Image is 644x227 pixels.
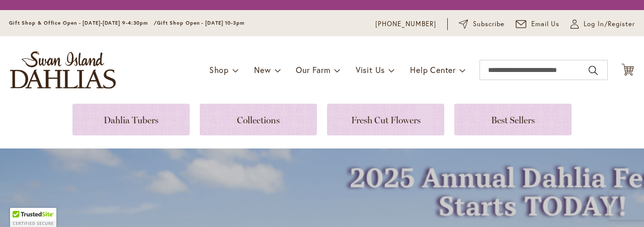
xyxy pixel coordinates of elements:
span: Subscribe [473,19,505,29]
span: Help Center [410,64,456,75]
a: [PHONE_NUMBER] [375,19,436,29]
a: Email Us [516,19,560,29]
span: Log In/Register [584,19,635,29]
button: Search [589,62,598,79]
span: Visit Us [356,64,385,75]
a: Log In/Register [571,19,635,29]
a: Subscribe [459,19,505,29]
div: TrustedSite Certified [10,208,56,227]
span: Our Farm [296,64,330,75]
span: Email Us [531,19,560,29]
span: New [254,64,271,75]
span: Gift Shop & Office Open - [DATE]-[DATE] 9-4:30pm / [9,20,157,26]
a: store logo [10,51,116,89]
span: Shop [209,64,229,75]
span: Gift Shop Open - [DATE] 10-3pm [157,20,245,26]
